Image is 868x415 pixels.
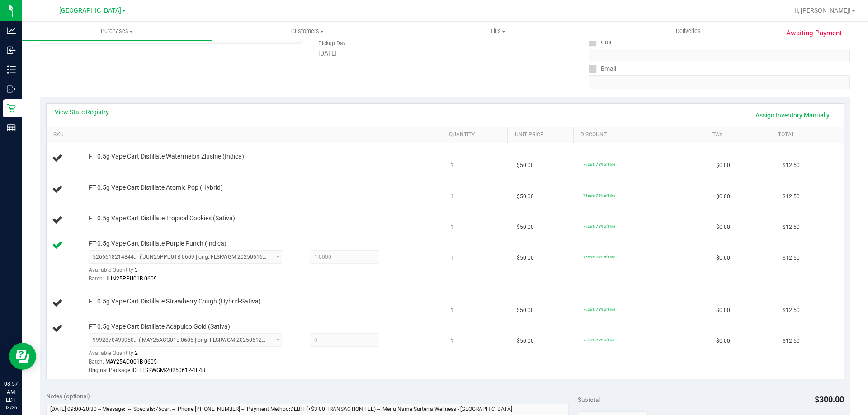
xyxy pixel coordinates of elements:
span: $0.00 [716,306,730,315]
span: FT 0.5g Vape Cart Distillate Purple Punch (Indica) [89,239,226,248]
span: $0.00 [716,254,730,262]
span: Awaiting Payment [786,28,842,38]
div: Available Quantity: [89,264,292,281]
span: $12.50 [783,337,800,345]
span: Deliveries [664,27,713,35]
span: $50.00 [517,161,534,170]
span: $12.50 [783,223,800,232]
label: Call [589,36,611,49]
span: Subtotal [578,396,600,403]
span: FLSRWGM-20250612-1848 [139,367,205,373]
span: $12.50 [783,254,800,262]
a: Deliveries [593,22,783,41]
span: $50.00 [517,254,534,262]
span: 75cart: 75% off line [583,307,615,312]
span: 1 [450,337,453,345]
label: Pickup Day [318,39,346,47]
span: $50.00 [517,306,534,315]
a: Unit Price [515,131,570,139]
span: FT 0.5g Vape Cart Distillate Acapulco Gold (Sativa) [89,322,230,331]
span: Notes (optional) [46,392,90,400]
span: 75cart: 75% off line [583,255,615,259]
input: Format: (999) 999-9999 [589,49,850,62]
span: FT 0.5g Vape Cart Distillate Atomic Pop (Hybrid) [89,183,223,192]
span: 2 [135,350,138,356]
inline-svg: Inbound [7,46,16,55]
span: $0.00 [716,161,730,170]
span: JUN25PPU01B-0609 [105,275,157,282]
a: Tax [712,131,768,139]
inline-svg: Outbound [7,84,16,93]
inline-svg: Analytics [7,26,16,35]
span: Tills [403,27,592,35]
a: Purchases [22,22,212,41]
a: View State Registry [55,107,109,117]
span: $12.50 [783,306,800,315]
a: Discount [580,131,702,139]
inline-svg: Inventory [7,65,16,74]
a: Customers [212,22,402,41]
span: FT 0.5g Vape Cart Distillate Watermelon Zlushie (Indica) [89,152,244,161]
span: $12.50 [783,192,800,201]
inline-svg: Reports [7,123,16,132]
span: Customers [212,27,402,35]
a: Quantity [449,131,504,139]
p: 08:57 AM EDT [4,380,18,404]
div: Available Quantity: [89,347,292,364]
span: 75cart: 75% off line [583,162,615,167]
inline-svg: Retail [7,104,16,113]
span: $50.00 [517,223,534,232]
span: Batch: [89,359,104,365]
span: $0.00 [716,192,730,201]
span: 75cart: 75% off line [583,193,615,198]
label: Email [589,62,616,75]
span: Original Package ID: [89,367,138,373]
span: 3 [135,267,138,273]
span: $50.00 [517,192,534,201]
span: $12.50 [783,161,800,170]
a: Assign Inventory Manually [750,107,835,123]
span: 1 [450,306,453,315]
span: 1 [450,223,453,232]
p: 08/26 [4,404,18,411]
a: Total [778,131,833,139]
span: $300.00 [815,395,844,404]
div: [DATE] [318,49,571,58]
span: 75cart: 75% off line [583,338,615,342]
span: Batch: [89,275,104,282]
span: $50.00 [517,337,534,345]
span: [GEOGRAPHIC_DATA] [59,7,121,14]
span: 75cart: 75% off line [583,224,615,228]
span: MAY25ACG01B-0605 [105,359,157,365]
span: FT 0.5g Vape Cart Distillate Tropical Cookies (Sativa) [89,214,235,223]
span: $0.00 [716,337,730,345]
span: 1 [450,161,453,170]
span: 1 [450,254,453,262]
span: 1 [450,192,453,201]
span: Purchases [22,27,212,35]
iframe: Resource center [9,343,36,370]
span: Hi, [PERSON_NAME]! [792,7,851,14]
a: SKU [53,131,438,139]
span: FT 0.5g Vape Cart Distillate Strawberry Cough (Hybrid-Sativa) [89,297,261,306]
span: $0.00 [716,223,730,232]
a: Tills [402,22,593,41]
